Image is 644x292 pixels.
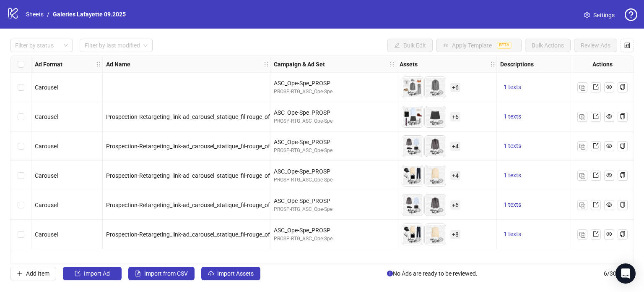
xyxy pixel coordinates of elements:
span: Import Ad [84,270,110,277]
a: Settings [577,8,621,22]
span: import [75,271,80,276]
button: Bulk Edit [387,39,433,52]
button: Import from CSV [128,267,195,280]
div: Select row 2 [10,102,31,132]
img: Duplicate [579,232,585,238]
span: export [593,172,599,178]
button: Review Ads [574,39,617,52]
span: eye [606,113,612,119]
button: Duplicate [577,82,587,92]
button: Duplicate [577,141,587,151]
span: file-excel [135,271,141,276]
span: eye [606,231,612,237]
span: export [593,84,599,90]
span: eye [606,172,612,178]
button: Duplicate [577,229,587,239]
img: Duplicate [579,203,585,208]
span: setting [584,12,590,18]
div: Open Intercom Messenger [615,263,636,284]
span: Import from CSV [144,270,188,277]
button: Configure table settings [621,39,634,52]
li: / [47,10,49,19]
a: Galeries Lafayette 09.2025 [51,10,127,19]
span: 6 / 300 items [604,269,634,278]
span: copy [620,172,626,178]
span: eye [606,84,612,90]
span: Settings [593,11,615,20]
div: Select row 3 [10,132,31,161]
button: Import Assets [201,267,260,280]
span: No Ads are ready to be reviewed. [387,269,478,278]
span: Add Item [26,270,49,277]
img: Duplicate [579,173,585,179]
span: control [624,42,630,48]
span: info-circle [387,271,393,276]
span: copy [620,143,626,149]
img: Duplicate [579,144,585,150]
button: Bulk Actions [525,39,571,52]
span: copy [620,231,626,237]
button: Import Ad [63,267,122,280]
span: copy [620,202,626,208]
span: question-circle [625,8,637,21]
button: Apply TemplateBETA [436,39,522,52]
span: export [593,202,599,208]
span: export [593,143,599,149]
button: Duplicate [577,200,587,210]
img: Duplicate [579,85,585,91]
span: copy [620,84,626,90]
span: cloud-upload [208,271,214,276]
span: eye [606,202,612,208]
span: export [593,231,599,237]
div: Select row 6 [10,220,31,249]
div: Select row 5 [10,190,31,220]
button: Duplicate [577,171,587,181]
span: eye [606,143,612,149]
div: Select row 4 [10,161,31,190]
button: Duplicate [577,112,587,122]
img: Duplicate [579,114,585,120]
span: Import Assets [217,270,254,277]
span: plus [17,271,23,276]
a: Sheets [24,10,45,19]
div: Select row 1 [10,73,31,102]
button: Add Item [10,267,56,280]
span: copy [620,113,626,119]
span: export [593,113,599,119]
